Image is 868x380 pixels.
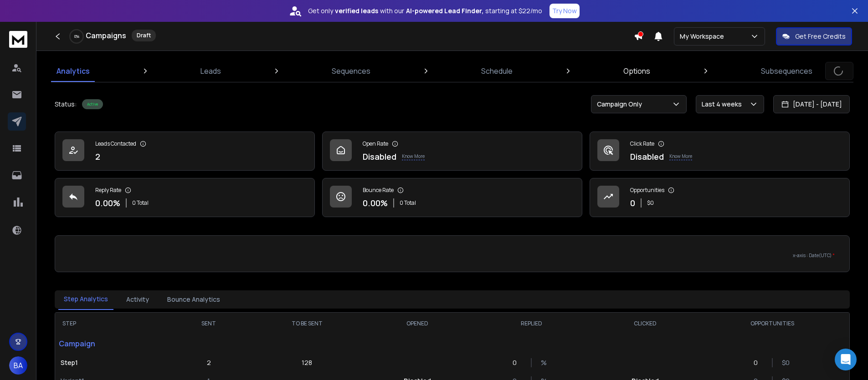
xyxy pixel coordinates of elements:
[590,178,850,217] a: Opportunities0$0
[696,313,849,334] th: OPPORTUNITIES
[755,60,818,82] a: Subsequences
[630,140,654,147] p: Click Rate
[55,100,77,109] p: Status:
[9,356,27,375] button: BA
[308,6,542,15] p: Get only with our starting at $22/mo
[95,140,136,147] p: Leads Contacted
[795,32,846,41] p: Get Free Credits
[207,358,211,367] p: 2
[74,34,79,39] p: 0 %
[121,289,154,309] button: Activity
[95,197,120,209] p: 0.00 %
[541,358,550,367] p: %
[332,66,370,76] p: Sequences
[481,66,513,76] p: Schedule
[669,153,692,160] p: Know More
[630,197,635,209] p: 0
[754,358,763,367] p: 0
[782,358,791,367] p: $ 0
[363,150,396,163] p: Disabled
[132,30,156,41] div: Draft
[51,60,95,82] a: Analytics
[95,187,121,194] p: Reply Rate
[55,313,170,334] th: STEP
[70,252,835,259] p: x-axis : Date(UTC)
[82,99,103,109] div: Active
[773,95,850,113] button: [DATE] - [DATE]
[835,349,857,370] div: Open Intercom Messenger
[552,6,577,15] p: Try Now
[702,100,745,109] p: Last 4 weeks
[55,132,315,171] a: Leads Contacted2
[58,289,113,310] button: Step Analytics
[322,178,582,217] a: Bounce Rate0.00%0 Total
[623,66,650,76] p: Options
[61,358,165,367] p: Step 1
[406,6,483,15] strong: AI-powered Lead Finder,
[55,178,315,217] a: Reply Rate0.00%0 Total
[132,199,149,207] p: 0 Total
[9,31,27,48] img: logo
[55,334,170,353] p: Campaign
[647,199,654,207] p: $ 0
[363,140,388,147] p: Open Rate
[590,132,850,171] a: Click RateDisabledKnow More
[302,358,312,367] p: 128
[363,187,394,194] p: Bounce Rate
[335,6,378,15] strong: verified leads
[513,358,522,367] p: 0
[247,313,367,334] th: TO BE SENT
[162,289,226,309] button: Bounce Analytics
[550,4,580,18] button: Try Now
[56,66,90,76] p: Analytics
[200,66,221,76] p: Leads
[776,27,852,46] button: Get Free Credits
[400,199,416,207] p: 0 Total
[402,153,425,160] p: Know More
[363,197,388,209] p: 0.00 %
[326,60,376,82] a: Sequences
[86,30,126,41] h1: Campaigns
[630,187,664,194] p: Opportunities
[618,60,656,82] a: Options
[476,60,518,82] a: Schedule
[597,100,646,109] p: Campaign Only
[95,150,100,163] p: 2
[630,150,664,163] p: Disabled
[761,66,812,76] p: Subsequences
[195,60,226,82] a: Leads
[367,313,468,334] th: OPENED
[322,132,582,171] a: Open RateDisabledKnow More
[595,313,696,334] th: CLICKED
[170,313,247,334] th: SENT
[680,32,728,41] p: My Workspace
[468,313,595,334] th: REPLIED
